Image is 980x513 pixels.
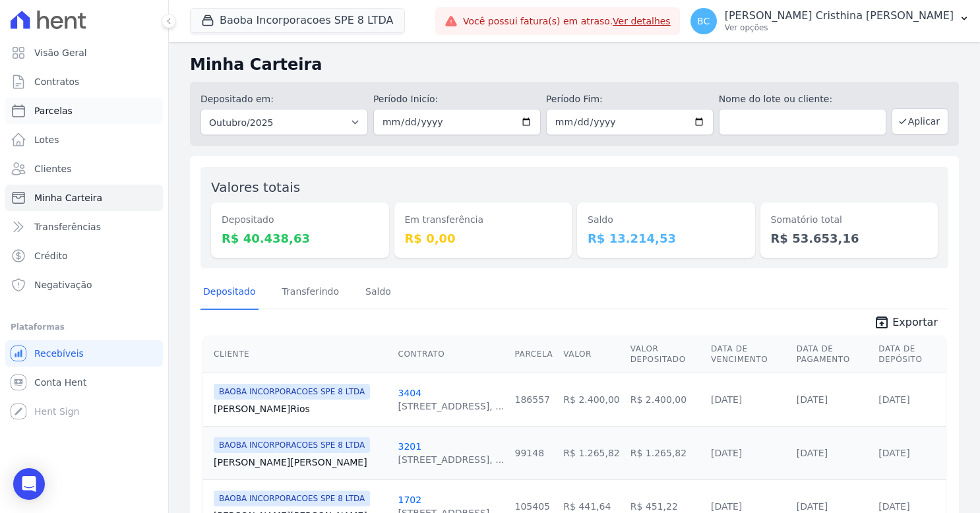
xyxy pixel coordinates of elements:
a: [PERSON_NAME][PERSON_NAME] [214,456,387,469]
button: Baoba Incorporacoes SPE 8 LTDA [190,8,405,33]
a: 99148 [515,448,545,458]
a: 3201 [398,441,421,452]
span: Transferências [34,220,101,233]
span: Lotes [34,133,59,146]
td: R$ 1.265,82 [558,426,625,479]
a: 105405 [515,501,550,512]
a: 1702 [398,495,421,505]
span: BC [697,16,710,26]
a: Crédito [5,243,163,269]
a: [PERSON_NAME]Rios [214,402,387,415]
th: Parcela [510,336,559,373]
label: Valores totais [211,179,300,195]
span: Conta Hent [34,376,86,389]
label: Período Inicío: [373,92,541,106]
div: [STREET_ADDRESS], ... [398,453,504,466]
a: Minha Carteira [5,185,163,211]
a: 186557 [515,394,550,405]
a: Visão Geral [5,40,163,66]
span: BAOBA INCORPORACOES SPE 8 LTDA [214,491,370,506]
span: Visão Geral [34,46,87,59]
a: Saldo [363,276,394,310]
a: Parcelas [5,98,163,124]
dt: Depositado [222,213,379,227]
th: Data de Depósito [873,336,946,373]
span: BAOBA INCORPORACOES SPE 8 LTDA [214,437,370,453]
span: BAOBA INCORPORACOES SPE 8 LTDA [214,384,370,400]
a: Recebíveis [5,340,163,367]
a: [DATE] [878,448,909,458]
a: Contratos [5,69,163,95]
td: R$ 1.265,82 [625,426,706,479]
th: Data de Pagamento [791,336,874,373]
dd: R$ 53.653,16 [771,229,928,247]
label: Período Fim: [546,92,714,106]
button: BC [PERSON_NAME] Cristhina [PERSON_NAME] Ver opções [680,3,980,40]
a: Transferências [5,214,163,240]
div: [STREET_ADDRESS], ... [398,400,504,413]
th: Contrato [392,336,509,373]
a: [DATE] [711,448,742,458]
th: Valor [558,336,625,373]
a: Clientes [5,156,163,182]
dt: Somatório total [771,213,928,227]
p: Ver opções [725,22,954,33]
a: 3404 [398,388,421,398]
a: [DATE] [797,448,828,458]
i: unarchive [874,315,890,330]
a: [DATE] [878,394,909,405]
a: Conta Hent [5,369,163,396]
span: Parcelas [34,104,73,117]
a: [DATE] [711,394,742,405]
th: Valor Depositado [625,336,706,373]
a: [DATE] [878,501,909,512]
td: R$ 2.400,00 [625,373,706,426]
div: Open Intercom Messenger [13,468,45,500]
a: Lotes [5,127,163,153]
dd: R$ 40.438,63 [222,229,379,247]
td: R$ 2.400,00 [558,373,625,426]
dd: R$ 0,00 [405,229,562,247]
a: Transferindo [280,276,342,310]
span: Crédito [34,249,68,262]
span: Exportar [892,315,938,330]
dt: Em transferência [405,213,562,227]
a: Depositado [200,276,259,310]
div: Plataformas [11,319,158,335]
span: Minha Carteira [34,191,102,204]
h2: Minha Carteira [190,53,959,76]
label: Depositado em: [200,94,274,104]
span: Recebíveis [34,347,84,360]
a: Ver detalhes [613,16,671,26]
span: Clientes [34,162,71,175]
th: Data de Vencimento [706,336,791,373]
dt: Saldo [588,213,745,227]
span: Negativação [34,278,92,291]
span: Contratos [34,75,79,88]
a: unarchive Exportar [863,315,948,333]
p: [PERSON_NAME] Cristhina [PERSON_NAME] [725,9,954,22]
a: [DATE] [797,394,828,405]
a: Negativação [5,272,163,298]
span: Você possui fatura(s) em atraso. [463,15,671,28]
button: Aplicar [892,108,948,135]
th: Cliente [203,336,392,373]
dd: R$ 13.214,53 [588,229,745,247]
a: [DATE] [797,501,828,512]
a: [DATE] [711,501,742,512]
label: Nome do lote ou cliente: [719,92,886,106]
